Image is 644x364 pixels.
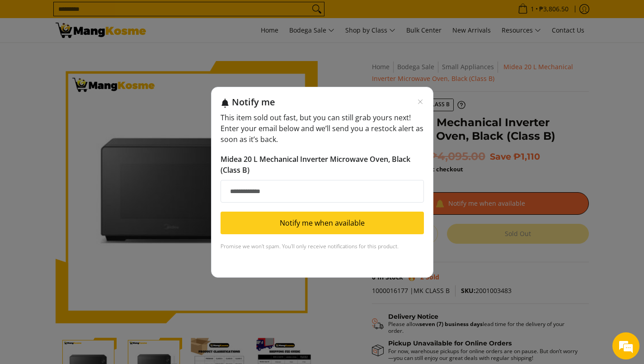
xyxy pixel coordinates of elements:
button: Notify me when available [221,212,424,234]
p: This item sold out fast, but you can still grab yours next! Enter your email below and we’ll send... [221,112,424,145]
p: Midea 20 L Mechanical Inverter Microwave Oven, Black (Class B) [221,154,424,175]
button: Close modal [417,98,424,105]
img: Notification bell icon [221,99,230,108]
h2: Notify me [232,96,275,108]
div: Promise we won't spam. You'll only receive notifications for this product. [221,241,424,252]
